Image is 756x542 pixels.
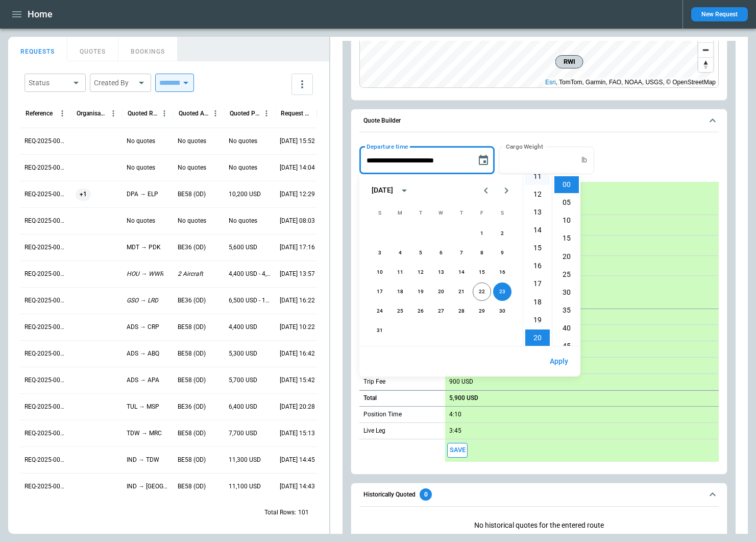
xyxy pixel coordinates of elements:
button: calendar view is open, switch to year view [396,182,412,199]
button: 5 [411,244,430,262]
div: Reference [26,110,53,117]
p: REQ-2025-000250 [25,323,67,332]
p: Live Leg [363,427,385,435]
p: ADS → CRP [127,323,159,332]
button: 13 [432,263,450,281]
button: Quoted Aircraft column menu [209,107,222,120]
button: Previous month [476,180,496,201]
p: 07/25/2025 15:13 [280,429,315,438]
button: 21 [452,282,471,301]
p: 900 USD [449,378,473,386]
p: No historical quotes for the entered route [359,513,719,538]
button: 20 [432,282,450,301]
p: lb [581,156,587,164]
li: 13 hours [525,204,550,221]
p: 4,400 USD - 4,900 USD [229,270,272,278]
p: 07/21/2025 14:45 [280,456,315,464]
button: 31 [371,321,389,340]
div: scrollable content [445,182,719,462]
p: BE36 (OD) [178,243,206,252]
p: REQ-2025-000246 [25,429,67,438]
p: Trip Fee [363,378,385,386]
p: 3:45 [449,427,461,435]
p: REQ-2025-000245 [25,456,67,464]
button: 17 [371,282,389,301]
button: Reset bearing to north [698,57,713,72]
button: 28 [452,302,471,320]
p: BE58 (OD) [178,482,206,491]
button: Quote Builder [359,109,719,133]
p: BE58 (OD) [178,456,206,464]
p: 08/04/2025 16:22 [280,296,315,305]
p: 4:10 [449,411,461,418]
p: 6,400 USD [229,403,257,411]
p: 07/28/2025 20:28 [280,403,315,411]
p: 6,500 USD - 11,300 USD [229,296,272,305]
span: Thursday [452,203,471,223]
button: 9 [493,244,511,262]
li: 12 hours [525,186,550,203]
p: 4,400 USD [229,323,257,332]
span: Wednesday [432,203,450,223]
div: Quoted Route [128,110,158,117]
p: 08/22/2025 14:04 [280,163,315,172]
button: Save [447,443,468,458]
li: 45 minutes [554,338,579,355]
button: Apply [542,350,576,372]
p: 11,100 USD [229,482,261,491]
p: REQ-2025-000257 [25,137,67,146]
span: RWI [560,57,579,67]
span: Sunday [371,203,389,223]
button: QUOTES [67,37,118,61]
div: Status [29,78,69,88]
p: BE36 (OD) [178,296,206,305]
p: No quotes [178,137,206,146]
li: 40 minutes [554,320,579,337]
li: 18 hours [525,294,550,311]
p: Position Time [363,410,402,419]
p: No quotes [178,163,206,172]
p: BE58 (OD) [178,349,206,358]
button: 16 [493,263,511,281]
p: No quotes [127,137,155,146]
p: No quotes [229,217,257,225]
a: Esri [545,79,556,86]
p: 5,700 USD [229,376,257,385]
button: Historically Quoted0 [359,483,719,507]
button: Quoted Price column menu [260,107,273,120]
label: Cargo Weight [506,142,543,151]
p: GSO → LRD [127,296,158,305]
p: 07/31/2025 16:42 [280,349,315,358]
button: Organisation column menu [107,107,120,120]
p: 08/22/2025 12:29 [280,190,315,199]
p: ADS → ABQ [127,349,159,358]
p: 08/22/2025 15:52 [280,137,315,146]
p: REQ-2025-000249 [25,349,67,358]
p: 07/21/2025 14:43 [280,482,315,491]
button: Quoted Route column menu [158,107,171,120]
button: 7 [452,244,471,262]
p: REQ-2025-000254 [25,217,67,225]
button: Zoom out [698,42,713,57]
button: 30 [493,302,511,320]
button: 3 [371,244,389,262]
h6: Historically Quoted [363,491,416,498]
p: TDW → MRC [127,429,162,438]
p: 5,900 USD [449,394,478,402]
p: 07/31/2025 15:42 [280,376,315,385]
p: REQ-2025-000247 [25,403,67,411]
button: 2 [493,224,511,243]
button: 6 [432,244,450,262]
p: IND → AUS [127,482,169,491]
button: 10 [371,263,389,281]
div: [DATE] [372,186,393,195]
p: No quotes [178,217,206,225]
ul: Select hours [523,174,552,346]
p: ADS → APA [127,376,159,385]
p: BE58 (OD) [178,429,206,438]
p: BE58 (OD) [178,190,206,199]
p: REQ-2025-000244 [25,482,67,491]
p: REQ-2025-000251 [25,296,67,305]
h1: Home [28,8,53,20]
div: Quoted Price [230,110,260,117]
